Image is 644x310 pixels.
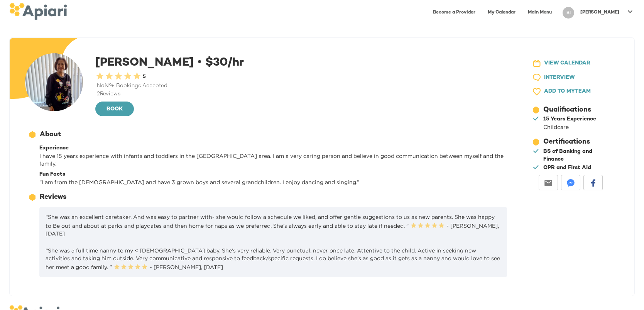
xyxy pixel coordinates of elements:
[9,3,67,20] img: logo
[526,71,614,85] button: INTERVIEW
[526,85,614,99] button: ADD TO MYTEAM
[563,7,574,19] div: BI
[428,5,480,20] a: Become a Provider
[25,53,83,111] img: user-photo-123-1756860866510.jpeg
[40,192,66,202] div: Reviews
[39,171,507,178] div: Fun Facts
[544,87,591,97] span: ADD TO MY TEAM
[543,123,596,131] div: Childcare
[194,57,244,69] span: $ 30 /hr
[526,56,614,71] button: VIEW CALENDAR
[543,115,596,123] div: 15 Years Experience
[580,9,619,16] p: [PERSON_NAME]
[543,137,590,147] div: Certifications
[197,55,202,68] span: •
[46,213,501,237] p: “She was an excellent caretaker. And was easy to partner with- she would follow a schedule we lik...
[544,59,590,68] span: VIEW CALENDAR
[101,105,128,114] span: BOOK
[589,179,597,187] img: facebook-white sharing button
[567,179,575,187] img: messenger-white sharing button
[483,5,520,20] a: My Calendar
[95,102,134,116] button: BOOK
[142,73,146,81] div: 5
[543,148,613,163] div: BS of Banking and Finance
[543,105,591,115] div: Qualifications
[46,247,501,271] p: “She was a full time nanny to my < [DEMOGRAPHIC_DATA] baby. She’s very reliable. Very punctual, n...
[544,73,575,83] span: INTERVIEW
[95,82,510,90] div: NaN % Bookings Accepted
[39,179,359,185] span: “ I am from the [DEMOGRAPHIC_DATA] and have 3 grown boys and several grandchildren. I enjoy danci...
[39,152,507,168] p: I have 15 years experience with infants and toddlers in the [GEOGRAPHIC_DATA] area. I am a very c...
[543,164,591,172] div: CPR and First Aid
[40,130,61,140] div: About
[523,5,556,20] a: Main Menu
[95,53,510,117] div: [PERSON_NAME]
[39,144,507,152] div: Experience
[95,90,510,98] div: 2 Reviews
[544,179,552,187] img: email-white sharing button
